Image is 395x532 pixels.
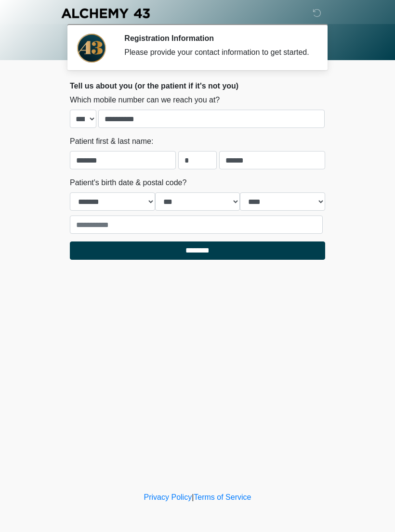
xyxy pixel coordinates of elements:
h2: Registration Information [124,34,311,43]
a: Terms of Service [194,493,251,501]
img: Agent Avatar [77,34,106,63]
div: Please provide your contact information to get started. [124,47,311,58]
label: Patient first & last name: [70,136,153,147]
a: Privacy Policy [144,493,192,501]
label: Which mobile number can we reach you at? [70,94,220,106]
a: | [192,493,194,501]
h2: Tell us about you (or the patient if it's not you) [70,81,325,90]
label: Patient's birth date & postal code? [70,177,186,189]
img: Alchemy 43 Logo [60,7,151,19]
